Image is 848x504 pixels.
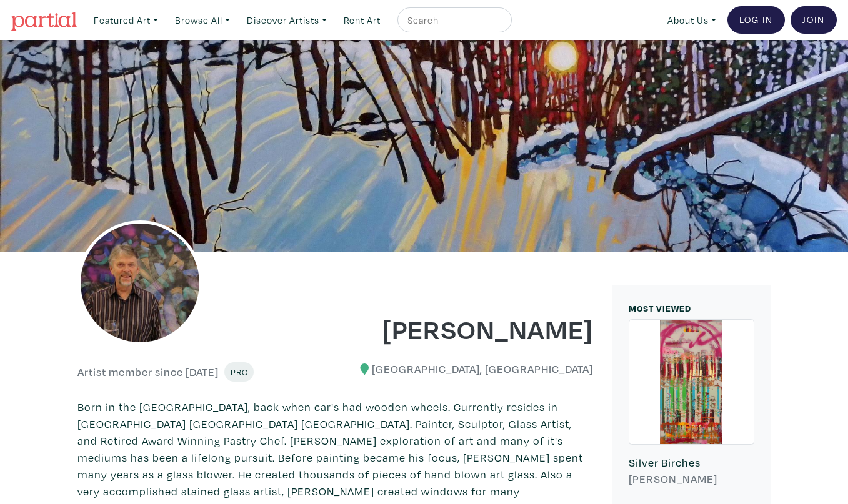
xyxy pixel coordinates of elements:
[629,319,754,503] a: Silver Birches [PERSON_NAME]
[344,362,593,376] h6: [GEOGRAPHIC_DATA], [GEOGRAPHIC_DATA]
[77,365,219,379] h6: Artist member since [DATE]
[629,472,754,486] h6: [PERSON_NAME]
[88,7,164,33] a: Featured Art
[629,456,754,470] h6: Silver Birches
[169,7,236,33] a: Browse All
[662,7,722,33] a: About Us
[230,366,248,378] span: Pro
[406,12,500,28] input: Search
[727,6,785,34] a: Log In
[344,312,593,345] h1: [PERSON_NAME]
[338,7,386,33] a: Rent Art
[77,220,202,345] img: phpThumb.php
[241,7,332,33] a: Discover Artists
[791,6,837,34] a: Join
[629,302,691,314] small: MOST VIEWED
